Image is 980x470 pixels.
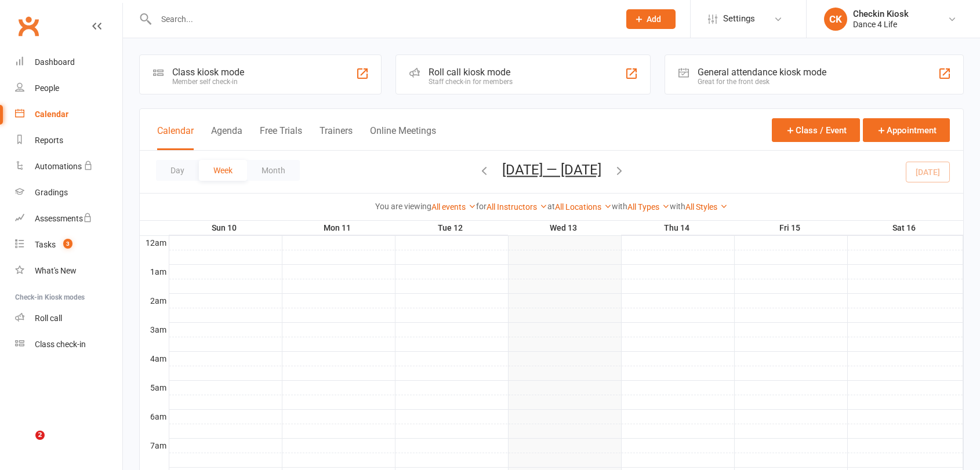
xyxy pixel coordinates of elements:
a: Automations [15,154,122,180]
a: Clubworx [14,12,43,41]
div: Checkin Kiosk [853,9,909,19]
div: Class check-in [35,340,86,349]
th: Fri 15 [734,221,847,235]
a: People [15,75,122,101]
div: Dashboard [35,57,75,67]
div: CK [824,8,847,31]
th: Thu 14 [621,221,734,235]
th: 7am [140,438,169,453]
a: What's New [15,258,122,284]
a: All Types [627,202,670,212]
a: Dashboard [15,49,122,75]
button: [DATE] — [DATE] [502,162,601,178]
div: Dance 4 Life [853,19,909,30]
th: 3am [140,322,169,337]
div: People [35,83,59,93]
button: Agenda [211,125,242,150]
a: Tasks 3 [15,232,122,258]
a: Roll call [15,305,122,331]
span: 3 [63,239,72,249]
strong: You are viewing [375,202,431,211]
th: 2am [140,293,169,308]
a: Class kiosk mode [15,331,122,358]
span: 2 [35,431,45,440]
div: Roll call [35,314,62,323]
button: Online Meetings [370,125,436,150]
div: Tasks [35,240,56,249]
th: Mon 11 [282,221,395,235]
th: Sat 16 [847,221,963,235]
a: All events [431,202,476,212]
a: Reports [15,127,122,154]
button: Trainers [320,125,353,150]
th: 6am [140,409,169,424]
div: Class kiosk mode [172,67,244,78]
span: Add [647,14,661,24]
a: Gradings [15,180,122,206]
button: Appointment [863,118,950,142]
div: Staff check-in for members [429,78,513,86]
button: Calendar [157,125,194,150]
a: Calendar [15,101,122,127]
button: Month [247,160,300,181]
a: All Styles [685,202,728,212]
strong: for [476,202,487,211]
th: Wed 13 [508,221,621,235]
div: Assessments [35,214,92,223]
div: Calendar [35,110,68,119]
strong: at [547,202,555,211]
strong: with [670,202,685,211]
th: 1am [140,264,169,279]
a: All Instructors [487,202,547,212]
th: 5am [140,380,169,395]
a: All Locations [555,202,612,212]
div: Reports [35,136,63,145]
div: Member self check-in [172,78,244,86]
th: 4am [140,351,169,366]
button: Class / Event [772,118,860,142]
th: Tue 12 [395,221,508,235]
a: Assessments [15,206,122,232]
div: Automations [35,162,82,171]
button: Free Trials [260,125,302,150]
iframe: Intercom live chat [12,431,39,458]
div: General attendance kiosk mode [698,67,826,78]
button: Day [156,160,199,181]
input: Search... [153,11,611,27]
span: Settings [723,6,755,32]
th: Sun 10 [169,221,282,235]
div: Roll call kiosk mode [429,67,513,78]
div: Great for the front desk [698,78,826,86]
th: 12am [140,235,169,250]
button: Add [626,9,676,29]
div: Gradings [35,188,68,197]
button: Week [199,160,247,181]
strong: with [612,202,627,211]
div: What's New [35,266,77,275]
